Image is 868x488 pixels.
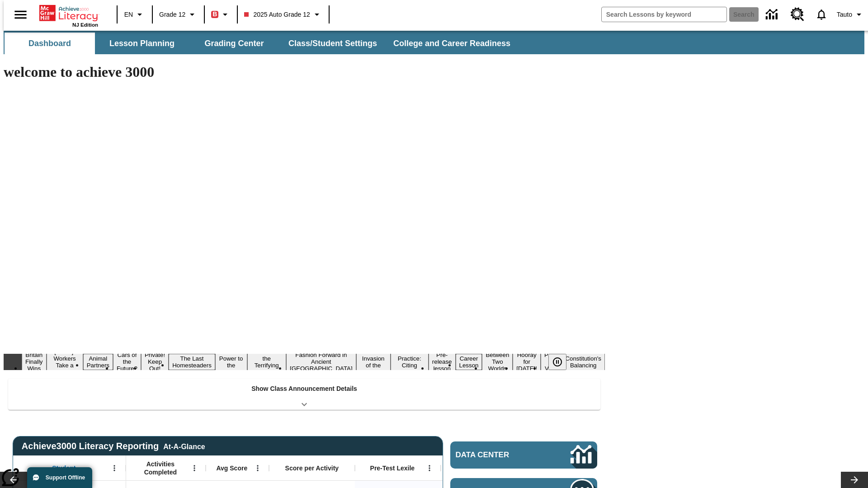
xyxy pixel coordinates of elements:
[548,354,576,370] div: Pause
[120,6,149,23] button: Language: EN, Select a language
[833,6,868,23] button: Profile/Settings
[131,460,190,476] span: Activities Completed
[4,31,864,54] div: SubNavbar
[22,350,47,373] button: Slide 1 Britain Finally Wins
[548,354,566,370] button: Pause
[22,441,205,451] span: Achieve3000 Literacy Reporting
[391,347,429,377] button: Slide 11 Mixed Practice: Citing Evidence
[247,347,286,377] button: Slide 8 Attack of the Terrifying Tomatoes
[189,33,279,54] button: Grading Center
[215,347,247,377] button: Slide 7 Solar Power to the People
[602,7,726,22] input: search field
[163,441,205,451] div: At-A-Glance
[7,1,34,28] button: Open side menu
[285,464,339,472] span: Score per Activity
[5,33,95,54] button: Dashboard
[281,33,384,54] button: Class/Student Settings
[27,467,92,488] button: Support Offline
[72,22,98,28] span: NJ Edition
[760,2,785,27] a: Data Center
[810,3,833,26] a: Notifications
[46,474,85,481] span: Support Offline
[450,441,597,469] a: Data Center
[841,472,868,488] button: Lesson carousel, Next
[212,9,217,20] span: B
[244,10,310,19] span: 2025 Auto Grade 12
[141,350,169,373] button: Slide 5 Private! Keep Out!
[39,4,98,22] a: Home
[4,64,605,80] h1: welcome to achieve 3000
[169,354,215,370] button: Slide 6 The Last Homesteaders
[456,450,540,460] span: Data Center
[386,33,518,54] button: College and Career Readiness
[251,461,264,475] button: Open Menu
[216,464,247,472] span: Avg Score
[456,354,482,370] button: Slide 13 Career Lesson
[47,347,83,377] button: Slide 2 Labor Day: Workers Take a Stand
[785,2,810,27] a: Resource Center, Will open in new tab
[4,33,519,54] div: SubNavbar
[423,461,436,475] button: Open Menu
[561,347,605,377] button: Slide 17 The Constitution's Balancing Act
[108,461,121,475] button: Open Menu
[97,33,187,54] button: Lesson Planning
[513,350,541,373] button: Slide 15 Hooray for Constitution Day!
[541,350,561,373] button: Slide 16 Point of View
[370,464,415,472] span: Pre-Test Lexile
[356,347,391,377] button: Slide 10 The Invasion of the Free CD
[159,10,185,19] span: Grade 12
[241,6,325,23] button: Class: 2025 Auto Grade 12, Select your class
[83,354,113,370] button: Slide 3 Animal Partners
[124,10,133,19] span: EN
[8,379,600,410] div: Show Class Announcement Details
[208,6,234,23] button: Boost Class color is red. Change class color
[52,464,75,472] span: Student
[113,350,141,373] button: Slide 4 Cars of the Future?
[251,384,357,394] p: Show Class Announcement Details
[156,6,201,23] button: Grade: Grade 12, Select a grade
[39,3,98,28] div: Home
[482,350,513,373] button: Slide 14 Between Two Worlds
[429,350,456,373] button: Slide 12 Pre-release lesson
[188,461,201,475] button: Open Menu
[837,10,852,19] span: Tauto
[286,350,356,373] button: Slide 9 Fashion Forward in Ancient Rome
